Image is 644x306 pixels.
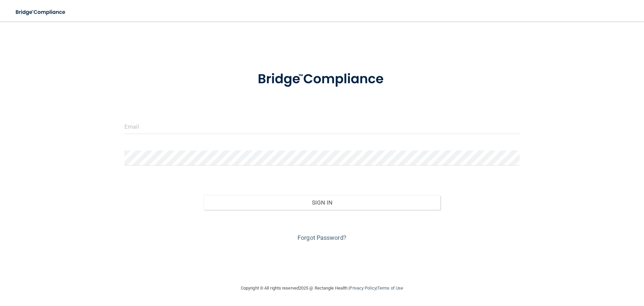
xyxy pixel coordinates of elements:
[377,286,403,291] a: Terms of Use
[298,234,346,241] a: Forgot Password?
[244,62,400,97] img: bridge_compliance_login_screen.278c3ca4.svg
[204,195,441,210] button: Sign In
[124,119,520,134] input: Email
[200,277,444,299] div: Copyright © All rights reserved 2025 @ Rectangle Health | |
[350,286,376,291] a: Privacy Policy
[10,5,72,19] img: bridge_compliance_login_screen.278c3ca4.svg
